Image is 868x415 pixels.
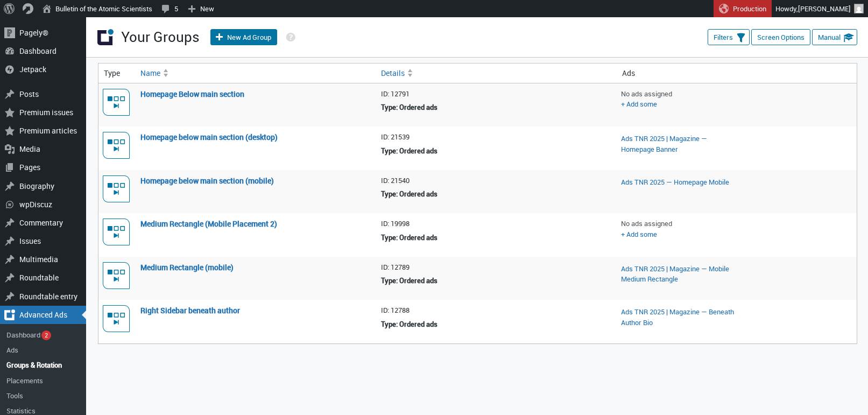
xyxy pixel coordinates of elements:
th: Type [98,64,137,83]
a: New Ad Group [210,29,277,45]
button: Screen Options [751,29,810,45]
a: Ads TNR 2025 | Magazine — Homepage Banner [621,133,707,154]
a: Ads TNR 2025 | Magazine — Mobile Medium Rectangle [621,264,729,284]
a: Ads TNR 2025 | Magazine — Beneath Author Bio [621,307,734,327]
span: 2 [45,331,48,339]
strong: Type: Ordered ads [381,189,437,199]
button: Filters [708,29,750,45]
a: Homepage below main section (desktop) [140,132,278,142]
span: Name [140,68,160,79]
td: No ads assigned [617,213,857,257]
a: Details Sort ascending. [377,64,617,83]
img: Ordered ads [103,305,130,332]
img: Ordered ads [103,89,130,116]
th: Ads [617,64,857,83]
a: Ads TNR 2025 — Homepage Mobile [621,177,729,187]
img: Ordered ads [103,175,130,202]
a: Homepage Below main section [140,89,244,99]
li: ID: 12789 [381,262,613,273]
li: ID: 12791 [381,89,613,100]
img: Ordered ads [103,262,130,289]
li: ID: 21540 [381,175,613,186]
span: [PERSON_NAME] [798,4,851,13]
img: Ordered ads [103,219,130,245]
strong: Type: Ordered ads [381,233,437,242]
strong: Type: Ordered ads [381,276,437,285]
h1: Your Groups [121,27,200,46]
li: ID: 12788 [381,305,613,316]
a: Manual [812,29,857,45]
a: Homepage below main section (mobile) [140,175,274,186]
a: + Add some [621,99,657,109]
a: Name Sort ascending. [136,64,377,83]
strong: Type: Ordered ads [381,102,437,112]
li: ID: 19998 [381,219,613,229]
a: + Add some [621,229,657,239]
li: ID: 21539 [381,132,613,143]
td: No ads assigned [617,83,857,126]
strong: Type: Ordered ads [381,146,437,156]
a: Medium Rectangle (Mobile Placement 2) [140,219,277,229]
strong: Type: Ordered ads [381,319,437,329]
img: Ordered ads [103,132,130,159]
span: Details [381,68,405,79]
a: Right Sidebar beneath author [140,305,240,315]
a: Medium Rectangle (mobile) [140,262,234,272]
